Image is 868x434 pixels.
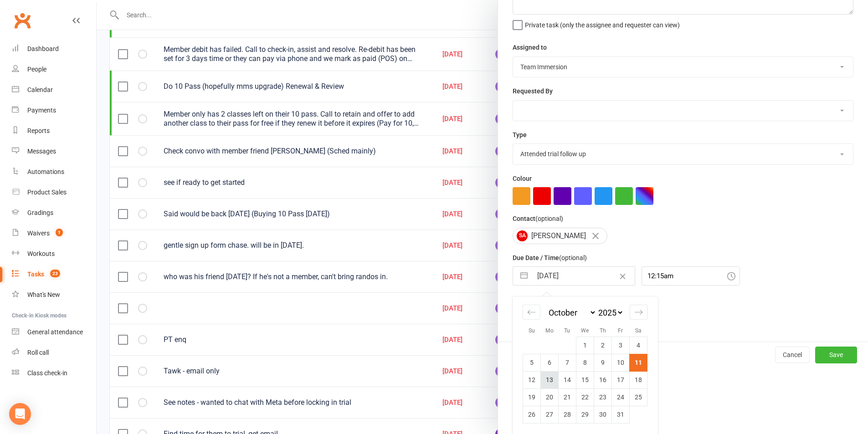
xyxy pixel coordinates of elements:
[513,86,553,96] label: Requested By
[513,294,565,304] label: Email preferences
[523,354,541,371] td: Sunday, October 5, 2025
[513,174,532,184] label: Colour
[12,182,96,203] a: Product Sales
[581,327,589,334] small: We
[594,388,612,406] td: Thursday, October 23, 2025
[559,354,576,371] td: Tuesday, October 7, 2025
[630,337,647,354] td: Saturday, October 4, 2025
[594,337,612,354] td: Thursday, October 2, 2025
[523,305,540,320] div: Move backward to switch to the previous month.
[576,371,594,388] td: Wednesday, October 15, 2025
[27,230,50,237] div: Waivers
[12,141,96,162] a: Messages
[12,285,96,305] a: What's New
[12,363,96,383] a: Class kiosk mode
[12,80,96,100] a: Calendar
[513,214,563,224] label: Contact
[11,9,34,32] a: Clubworx
[612,388,630,406] td: Friday, October 24, 2025
[12,59,96,80] a: People
[612,354,630,371] td: Friday, October 10, 2025
[27,369,67,377] div: Class check-in
[612,337,630,354] td: Friday, October 3, 2025
[27,250,55,257] div: Workouts
[612,406,630,423] td: Friday, October 31, 2025
[27,328,83,336] div: General attendance
[517,230,528,241] span: SA
[12,100,96,121] a: Payments
[50,270,60,277] span: 23
[564,327,570,334] small: Tu
[27,148,56,155] div: Messages
[523,388,541,406] td: Sunday, October 19, 2025
[618,327,623,334] small: Fr
[513,296,657,434] div: Calendar
[12,244,96,264] a: Workouts
[12,39,96,59] a: Dashboard
[27,189,67,196] div: Product Sales
[545,327,554,334] small: Mo
[12,322,96,342] a: General attendance kiosk mode
[56,229,63,236] span: 1
[513,253,587,263] label: Due Date / Time
[559,388,576,406] td: Tuesday, October 21, 2025
[27,271,44,278] div: Tasks
[523,371,541,388] td: Sunday, October 12, 2025
[635,327,642,334] small: Sa
[12,342,96,363] a: Roll call
[12,223,96,244] a: Waivers 1
[513,42,547,52] label: Assigned to
[12,121,96,141] a: Reports
[541,388,559,406] td: Monday, October 20, 2025
[523,406,541,423] td: Sunday, October 26, 2025
[576,406,594,423] td: Wednesday, October 29, 2025
[594,406,612,423] td: Thursday, October 30, 2025
[27,291,60,298] div: What's New
[630,354,647,371] td: Selected. Saturday, October 11, 2025
[27,45,59,52] div: Dashboard
[630,305,647,320] div: Move forward to switch to the next month.
[559,406,576,423] td: Tuesday, October 28, 2025
[525,18,680,29] span: Private task (only the assignee and requester can view)
[12,203,96,223] a: Gradings
[27,86,53,93] div: Calendar
[576,337,594,354] td: Wednesday, October 1, 2025
[27,66,46,73] div: People
[535,215,563,222] small: (optional)
[27,127,50,134] div: Reports
[513,130,527,140] label: Type
[513,228,607,244] div: [PERSON_NAME]
[775,347,810,363] button: Cancel
[12,264,96,285] a: Tasks 23
[576,354,594,371] td: Wednesday, October 8, 2025
[541,354,559,371] td: Monday, October 6, 2025
[541,371,559,388] td: Monday, October 13, 2025
[594,354,612,371] td: Thursday, October 9, 2025
[576,388,594,406] td: Wednesday, October 22, 2025
[27,209,53,216] div: Gradings
[9,403,31,425] div: Open Intercom Messenger
[27,168,64,175] div: Automations
[630,388,647,406] td: Saturday, October 25, 2025
[615,267,631,285] button: Clear Date
[815,347,857,363] button: Save
[559,371,576,388] td: Tuesday, October 14, 2025
[594,371,612,388] td: Thursday, October 16, 2025
[630,371,647,388] td: Saturday, October 18, 2025
[27,107,56,114] div: Payments
[12,162,96,182] a: Automations
[600,327,606,334] small: Th
[529,327,535,334] small: Su
[559,254,587,261] small: (optional)
[27,349,49,356] div: Roll call
[612,371,630,388] td: Friday, October 17, 2025
[541,406,559,423] td: Monday, October 27, 2025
